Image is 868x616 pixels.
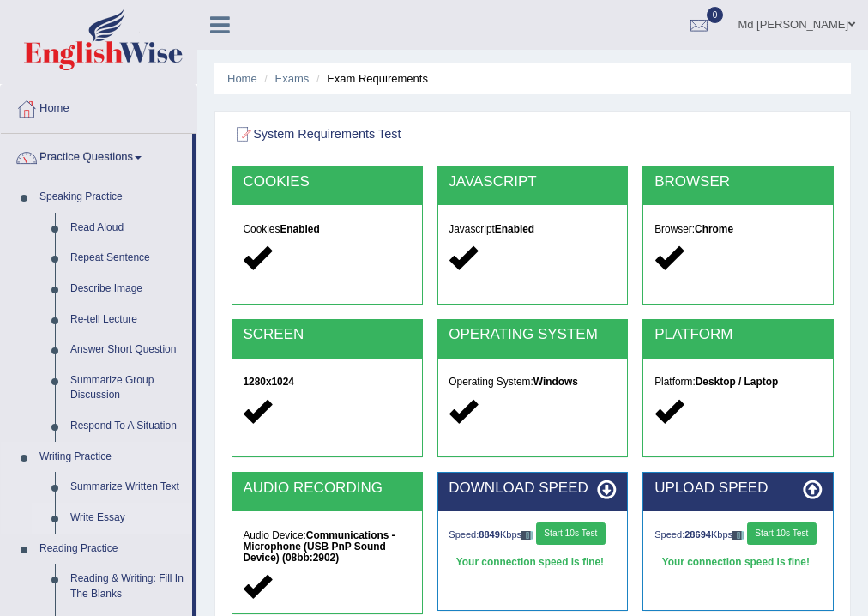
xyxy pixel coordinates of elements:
h5: Operating System: [449,377,616,388]
h2: COOKIES [243,174,410,190]
button: Start 10s Test [536,522,606,545]
a: Repeat Sentence [63,243,192,274]
strong: 28694 [684,529,711,540]
div: Speed: Kbps [449,522,616,548]
a: Read Aloud [63,213,192,244]
strong: Enabled [495,223,534,235]
a: Writing Practice [32,442,192,473]
strong: Communications - Microphone (USB PnP Sound Device) (08bb:2902) [243,529,395,564]
button: Start 10s Test [747,522,817,545]
h5: Browser: [654,224,822,235]
h5: Audio Device: [243,530,410,564]
h2: PLATFORM [654,327,822,343]
a: Home [227,72,257,85]
strong: 8849 [479,529,500,540]
div: Speed: Kbps [654,522,822,548]
a: Reading Practice [32,534,192,565]
a: Write Essay [63,503,192,534]
strong: Windows [533,376,578,388]
a: Exams [275,72,310,85]
a: Reading & Writing: Fill In The Blanks [63,564,192,609]
img: ajax-loader-fb-connection.gif [521,531,533,539]
span: 0 [707,7,724,23]
h2: DOWNLOAD SPEED [449,480,616,497]
h5: Javascript [449,224,616,235]
a: Summarize Written Text [63,472,192,503]
h2: UPLOAD SPEED [654,480,822,497]
h2: System Requirements Test [232,124,606,146]
div: Your connection speed is fine! [449,552,616,574]
a: Speaking Practice [32,182,192,213]
h5: Cookies [243,224,410,235]
h2: OPERATING SYSTEM [449,327,616,343]
li: Exam Requirements [312,70,428,87]
a: Respond To A Situation [63,411,192,442]
h2: JAVASCRIPT [449,174,616,190]
div: Your connection speed is fine! [654,552,822,574]
strong: 1280x1024 [243,376,294,388]
h2: BROWSER [654,174,822,190]
a: Re-tell Lecture [63,305,192,335]
strong: Enabled [280,223,319,235]
a: Answer Short Question [63,335,192,365]
h2: AUDIO RECORDING [243,480,410,497]
a: Practice Questions [1,134,192,177]
h2: SCREEN [243,327,410,343]
strong: Chrome [695,223,733,235]
strong: Desktop / Laptop [696,376,778,388]
a: Describe Image [63,274,192,305]
h5: Platform: [654,377,822,388]
a: Summarize Group Discussion [63,365,192,411]
a: Home [1,85,196,128]
img: ajax-loader-fb-connection.gif [732,531,744,539]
